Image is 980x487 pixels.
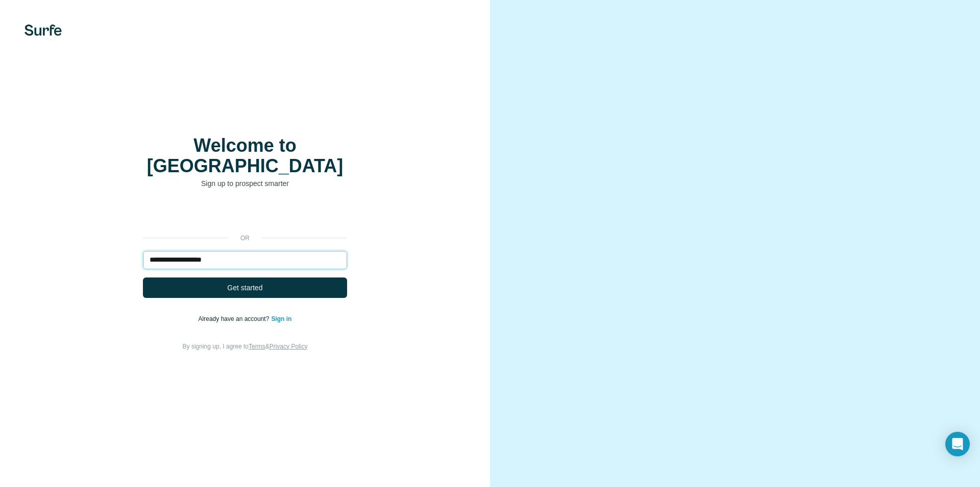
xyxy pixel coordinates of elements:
[143,135,347,176] h1: Welcome to [GEOGRAPHIC_DATA]
[269,343,308,350] a: Privacy Policy
[271,315,291,322] a: Sign in
[138,204,352,226] iframe: Sign in with Google Button
[945,432,970,456] div: Open Intercom Messenger
[199,315,272,322] span: Already have an account?
[24,25,62,36] img: Surfe's logo
[249,343,265,350] a: Terms
[227,283,262,293] span: Get started
[229,234,261,243] p: or
[183,343,308,350] span: By signing up, I agree to &
[143,277,347,298] button: Get started
[143,178,347,189] p: Sign up to prospect smarter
